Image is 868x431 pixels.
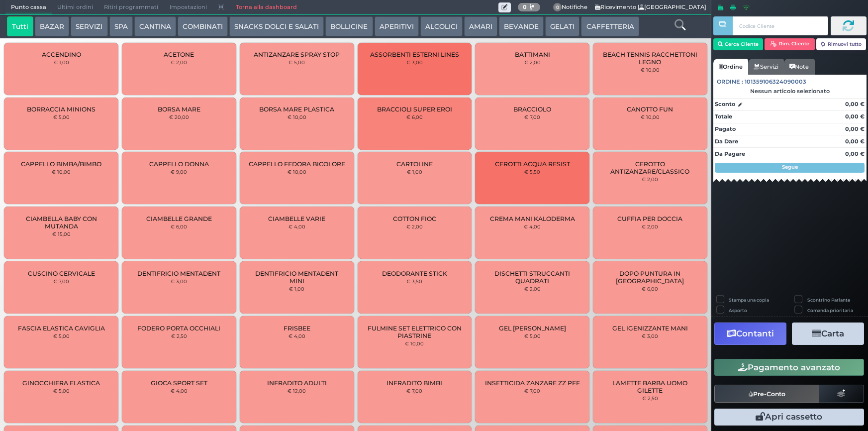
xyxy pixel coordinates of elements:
[715,150,745,157] strong: Da Pagare
[386,379,442,387] span: INFRADITO BIMBI
[641,67,660,73] small: € 10,00
[370,51,459,58] span: ASSORBENTI ESTERNI LINES
[807,307,853,314] label: Comanda prioritaria
[792,323,864,345] button: Carta
[642,176,658,182] small: € 2,00
[134,16,176,36] button: CANTINA
[28,270,95,277] span: CUSCINO CERVICALE
[715,138,738,145] strong: Da Dare
[12,215,110,230] span: CIAMBELLA BABY CON MUTANDA
[149,160,209,168] span: CAPPELLO DONNA
[642,395,658,401] small: € 2,50
[171,169,187,175] small: € 9,00
[545,16,579,36] button: GELATI
[601,51,699,66] span: BEACH TENNIS RACCHETTONI LEGNO
[765,38,815,50] button: Rim. Cliente
[52,231,71,237] small: € 15,00
[715,113,732,120] strong: Totale
[406,114,423,120] small: € 6,00
[717,78,743,86] span: Ordine :
[490,215,575,222] span: CREMA MANI KALODERMA
[377,106,452,113] span: BRACCIOLI SUPER EROI
[405,340,424,346] small: € 10,00
[171,59,187,65] small: € 2,00
[289,223,305,229] small: € 4,00
[171,388,188,394] small: € 4,00
[714,409,864,426] button: Apri cassetto
[137,270,220,277] span: DENTIFRICIO MENTADENT
[729,307,747,314] label: Asporto
[715,100,735,108] strong: Sconto
[553,3,562,12] span: 0
[52,169,71,175] small: € 10,00
[845,125,865,132] strong: 0,00 €
[524,333,541,339] small: € 5,00
[325,16,373,36] button: BOLLICINE
[230,0,302,14] a: Torna alla dashboard
[164,0,212,14] span: Impostazioni
[524,169,540,175] small: € 5,50
[524,388,540,394] small: € 7,00
[641,114,660,120] small: € 10,00
[284,324,310,332] span: FRISBEE
[366,324,463,339] span: FULMINE SET ELETTRICO CON PIASTRINE
[733,16,828,35] input: Codice Cliente
[229,16,324,36] button: SNACKS DOLCI E SALATI
[249,160,345,168] span: CAPPELLO FEDORA BICOLORE
[845,138,865,145] strong: 0,00 €
[642,286,658,292] small: € 6,00
[601,160,699,175] span: CEROTTO ANTIZANZARE/CLASSICO
[499,16,544,36] button: BEVANDE
[178,16,228,36] button: COMBINATI
[601,379,699,394] span: LAMETTE BARBA UOMO GILETTE
[617,215,682,222] span: CUFFIA PER DOCCIA
[524,223,541,229] small: € 4,00
[524,286,541,292] small: € 2,00
[782,164,798,170] strong: Segue
[151,379,207,387] span: GIOCA SPORT SET
[254,51,340,58] span: ANTIZANZARE SPRAY STOP
[523,3,527,10] b: 0
[406,278,422,284] small: € 3,50
[714,359,864,376] button: Pagamento avanzato
[393,215,436,222] span: COTTON FIOC
[642,223,658,229] small: € 2,00
[713,59,748,75] a: Ordine
[406,388,422,394] small: € 7,00
[171,223,187,229] small: € 6,00
[53,388,70,394] small: € 5,00
[137,324,220,332] span: FODERO PORTA OCCHIALI
[21,160,101,168] span: CAPPELLO BIMBA/BIMBO
[407,169,422,175] small: € 1,00
[27,106,96,113] span: BORRACCIA MINIONS
[53,333,70,339] small: € 5,00
[5,0,52,14] span: Punto cassa
[164,51,194,58] span: ACETONE
[169,114,189,120] small: € 20,00
[7,16,33,36] button: Tutti
[581,16,639,36] button: CAFFETTERIA
[52,0,98,14] span: Ultimi ordini
[601,270,699,285] span: DOPO PUNTURA IN [GEOGRAPHIC_DATA]
[259,106,334,113] span: BORSA MARE PLASTICA
[289,333,305,339] small: € 4,00
[382,270,447,277] span: DEODORANTE STICK
[485,379,580,387] span: INSETTICIDA ZANZARE ZZ PFF
[53,114,70,120] small: € 5,00
[248,270,346,285] span: DENTIFRICIO MENTADENT MINI
[464,16,497,36] button: AMARI
[54,59,69,65] small: € 1,00
[53,278,69,284] small: € 7,00
[375,16,419,36] button: APERITIVI
[396,160,433,168] span: CARTOLINE
[513,106,551,113] span: BRACCIOLO
[289,59,305,65] small: € 5,00
[268,215,325,222] span: CIAMBELLE VARIE
[845,150,865,157] strong: 0,00 €
[35,16,69,36] button: BAZAR
[406,59,423,65] small: € 3,00
[406,223,423,229] small: € 2,00
[288,388,306,394] small: € 12,00
[713,38,764,50] button: Cerca Cliente
[524,114,540,120] small: € 7,00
